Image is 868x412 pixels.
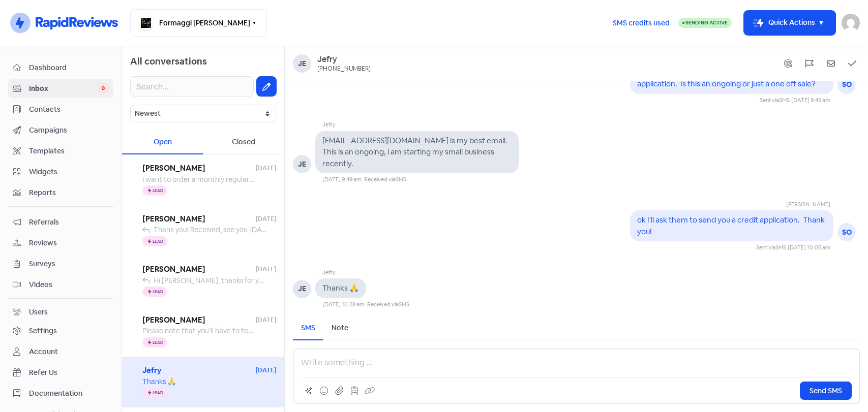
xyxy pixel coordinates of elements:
span: SMS [396,176,406,183]
span: SMS credits used [613,18,670,28]
div: [DATE] 10:28 am [322,300,365,309]
div: [PERSON_NAME] [660,200,830,211]
span: Lead [153,188,163,193]
a: Contacts [8,100,113,119]
div: [DATE] 10:05 am [788,243,830,252]
span: [DATE] [256,315,276,325]
span: Campaigns [29,125,109,136]
span: [PERSON_NAME] [142,264,256,275]
a: Inbox 0 [8,79,113,98]
span: Send SMS [810,386,842,396]
span: [DATE] [256,366,276,375]
span: Lead [153,391,163,395]
div: Note [332,323,348,333]
span: I want to order a monthly regular cheese and wine delivery for my brother in [GEOGRAPHIC_DATA]. H... [142,175,546,184]
div: SO [837,76,856,94]
span: All conversations [130,55,207,67]
a: Surveys [8,255,113,273]
img: User [842,14,860,32]
span: Please note that you’ll have to text the above number via whatsapp. Please, do you sell unsalted ... [142,326,623,335]
a: Referrals [8,213,113,232]
div: Settings [29,326,57,336]
span: [DATE] [256,164,276,173]
span: Lead [153,340,163,344]
div: Je [293,54,311,73]
span: Videos [29,279,109,290]
span: Thank you! Received, see you [DATE] [154,225,273,234]
div: Users [29,307,48,318]
span: SMS [775,244,786,251]
a: Sending Active [678,17,732,29]
span: Referrals [29,217,109,228]
iframe: chat widget [825,371,858,402]
span: [DATE] [256,214,276,224]
span: Lead [153,239,163,243]
span: [PERSON_NAME] [142,213,256,225]
span: Documentation [29,388,109,399]
div: [DATE] 9:49 am [322,175,362,184]
span: Hi [PERSON_NAME], thanks for your messages. We have send you an email. Have a good night. [154,276,459,285]
a: Account [8,342,113,361]
span: Contacts [29,104,109,115]
span: Reports [29,187,109,198]
span: Refer Us [29,367,109,378]
a: Reviews [8,234,113,252]
div: SO [837,223,856,241]
span: [DATE] [256,265,276,274]
span: SMS [779,97,790,104]
span: Sent via · [760,97,791,104]
a: Refer Us [8,363,113,382]
a: Jefry [317,54,372,65]
div: JE [293,280,311,298]
button: Send SMS [800,382,852,400]
span: Thanks 🙏 [142,377,176,386]
a: Videos [8,275,113,294]
span: Jefry [142,365,256,376]
a: Users [8,303,113,322]
span: Inbox [29,83,98,94]
span: Widgets [29,167,109,177]
input: Search... [130,76,254,97]
div: Closed [203,131,285,154]
span: Dashboard [29,62,109,73]
div: Account [29,346,58,357]
a: Reports [8,183,113,202]
div: SMS [301,323,315,333]
div: · Received via [365,300,409,309]
div: [DATE] 9:45 am [791,96,830,105]
a: SMS credits used [604,17,678,27]
span: [PERSON_NAME] [142,314,256,326]
a: Settings [8,322,113,340]
div: Jefry [322,120,519,131]
a: Widgets [8,163,113,181]
a: Documentation [8,384,113,403]
pre: [EMAIL_ADDRESS][DOMAIN_NAME] is my best email. This is an ongoing, i am starting my small busines... [322,136,509,168]
div: Open [122,131,203,154]
pre: Thanks 🙏 [322,283,359,293]
pre: ok I'll ask them to send you a credit application. Thank you! [637,215,826,236]
span: Surveys [29,259,109,269]
span: Lead [153,290,163,294]
span: Reviews [29,238,109,248]
button: Quick Actions [744,11,835,35]
div: · Received via [362,175,406,184]
span: SMS [399,301,409,308]
a: Dashboard [8,58,113,77]
button: Flag conversation [802,56,817,71]
a: Templates [8,142,113,161]
button: Mark as unread [823,56,839,71]
span: Sending Active [685,19,728,26]
button: Show system messages [781,56,796,71]
span: Sent via · [756,244,788,251]
div: Jefry [322,268,409,279]
span: [PERSON_NAME] [142,163,256,174]
div: [PHONE_NUMBER] [317,65,371,73]
span: 0 [98,83,109,93]
span: Templates [29,146,109,156]
a: Campaigns [8,121,113,140]
button: Formaggi [PERSON_NAME] [130,9,267,37]
div: JE [293,155,311,173]
button: Mark as closed [845,56,860,71]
